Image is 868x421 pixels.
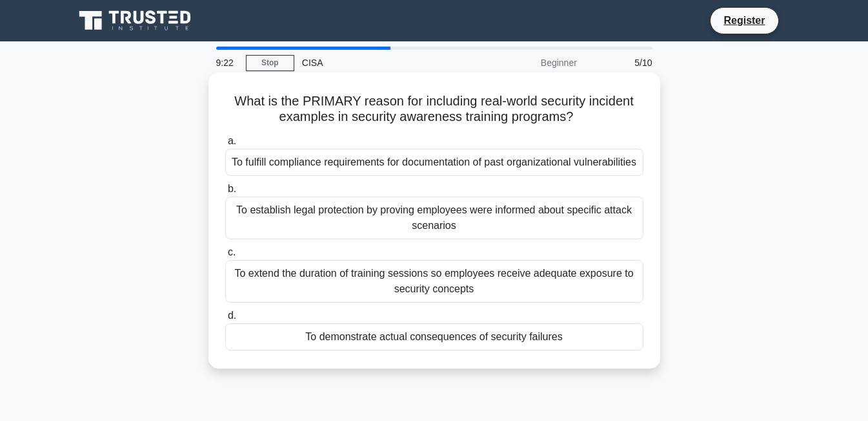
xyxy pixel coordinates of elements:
[228,310,236,321] span: d.
[228,246,236,257] span: c.
[294,50,472,76] div: CISA
[225,323,643,351] div: To demonstrate actual consequences of security failures
[208,50,246,76] div: 9:22
[716,12,772,28] a: Register
[228,183,236,194] span: b.
[224,93,645,125] h5: What is the PRIMARY reason for including real-world security incident examples in security awaren...
[472,50,585,76] div: Beginner
[225,260,643,303] div: To extend the duration of training sessions so employees receive adequate exposure to security co...
[225,149,643,176] div: To fulfill compliance requirements for documentation of past organizational vulnerabilities
[228,135,236,146] span: a.
[585,50,660,76] div: 5/10
[225,197,643,239] div: To establish legal protection by proving employees were informed about specific attack scenarios
[246,55,294,71] a: Stop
